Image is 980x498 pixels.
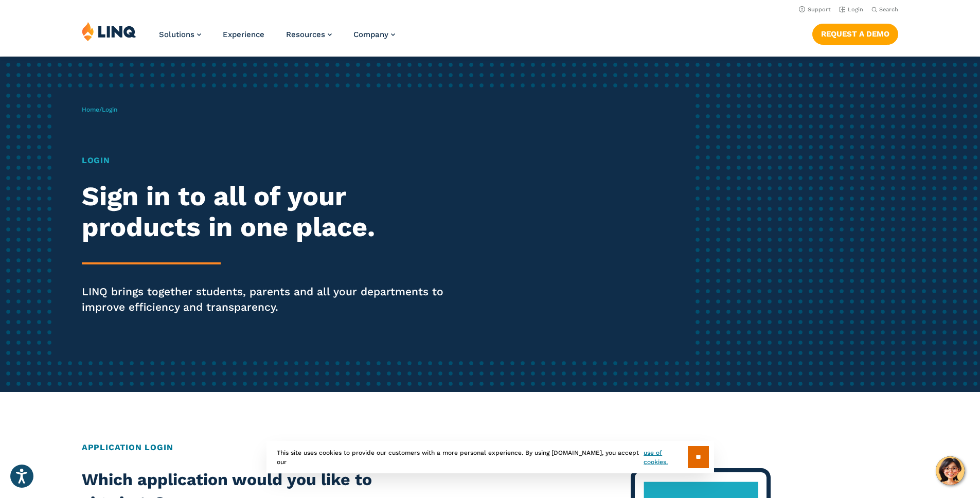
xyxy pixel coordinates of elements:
[82,441,898,454] h2: Application Login
[159,30,194,39] span: Solutions
[879,6,898,13] span: Search
[82,181,459,243] h2: Sign in to all of your products in one place.
[159,30,201,39] a: Solutions
[82,106,117,113] span: /
[82,154,459,167] h1: Login
[266,441,714,473] div: This site uses cookies to provide our customers with a more personal experience. By using [DOMAIN...
[82,22,136,41] img: LINQ | K‑12 Software
[82,284,459,315] p: LINQ brings together students, parents and all your departments to improve efficiency and transpa...
[353,30,395,39] a: Company
[159,22,395,56] nav: Primary Navigation
[812,22,898,44] nav: Button Navigation
[286,30,332,39] a: Resources
[871,6,898,13] button: Open Search Bar
[102,106,117,113] span: Login
[353,30,388,39] span: Company
[223,30,264,39] a: Experience
[812,24,898,44] a: Request a Demo
[644,448,687,467] a: use of cookies.
[286,30,325,39] span: Resources
[936,456,965,485] button: Hello, have a question? Let’s chat.
[839,6,863,13] a: Login
[82,106,99,113] a: Home
[799,6,831,13] a: Support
